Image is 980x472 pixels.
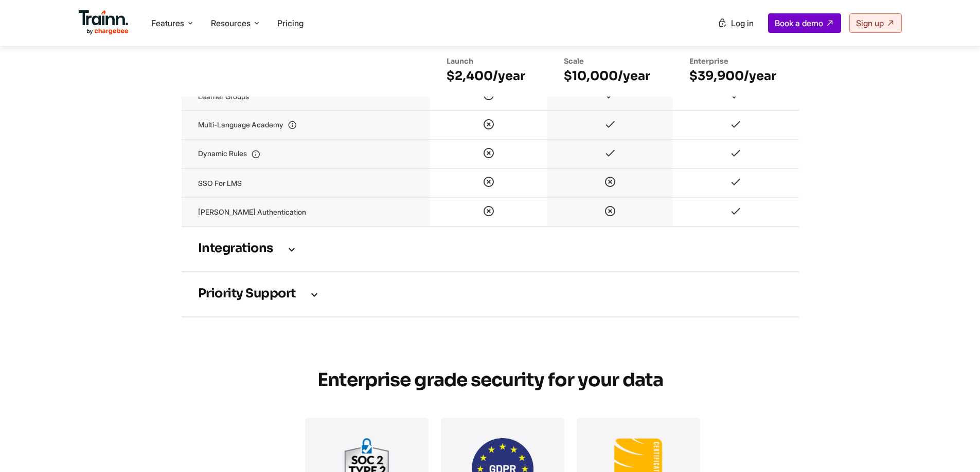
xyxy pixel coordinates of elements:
[775,18,823,28] span: Book a demo
[849,13,902,33] a: Sign up
[856,18,884,28] span: Sign up
[198,243,782,255] h3: Integrations
[564,56,584,66] span: Scale
[689,68,782,84] h6: $39,900/year
[198,289,782,300] h3: Priority support
[731,18,754,28] span: Log in
[182,168,430,197] td: SSO for LMS
[689,56,728,66] span: Enterprise
[79,10,129,35] img: Trainn Logo
[211,17,251,29] span: Resources
[182,110,430,139] td: Multi-language Academy
[182,140,430,168] td: Dynamic rules
[929,423,980,472] iframe: Chat Widget
[151,17,184,29] span: Features
[768,13,841,33] a: Book a demo
[447,68,531,84] h6: $2,400/year
[277,18,304,28] a: Pricing
[564,68,656,84] h6: $10,000/year
[711,14,760,32] a: Log in
[447,56,473,66] span: Launch
[182,197,430,226] td: [PERSON_NAME] authentication
[305,364,675,397] h2: Enterprise grade security for your data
